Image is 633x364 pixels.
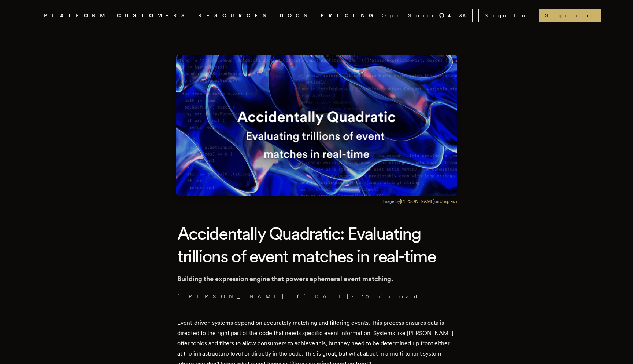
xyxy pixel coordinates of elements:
a: CUSTOMERS [117,11,189,20]
a: Unsplash [440,199,457,204]
a: PRICING [321,11,377,20]
span: 10 min read [362,293,418,300]
button: PLATFORM [44,11,108,20]
span: → [583,12,596,19]
span: 4.3 K [448,12,471,19]
a: Sign up [539,9,601,22]
h1: Accidentally Quadratic: Evaluating trillions of event matches in real-time [177,222,456,268]
img: Featured image for Accidentally Quadratic: Evaluating trillions of event matches in real-time blo... [176,55,457,196]
a: Sign In [478,9,533,22]
span: Open Source [382,12,436,19]
figcaption: Image by on [382,199,457,204]
button: RESOURCES [198,11,271,20]
a: [PERSON_NAME] [177,293,284,300]
a: [PERSON_NAME] [400,199,434,204]
span: [DATE] [297,293,349,300]
p: Building the expression engine that powers ephemeral event matching. [177,274,456,284]
a: DOCS [280,11,312,20]
p: · · [177,293,456,300]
